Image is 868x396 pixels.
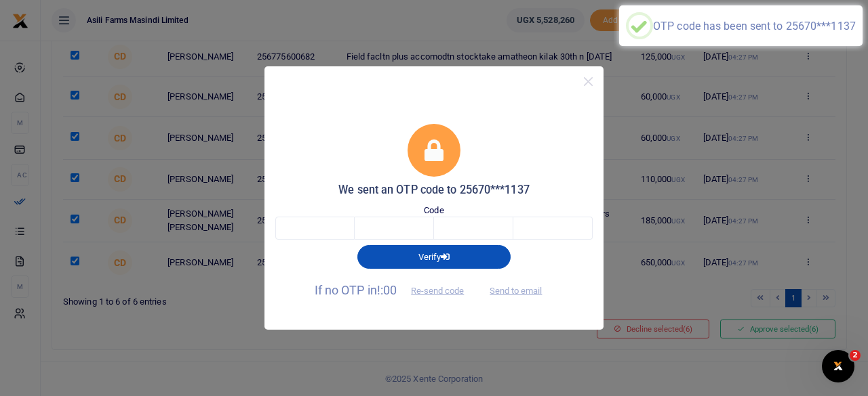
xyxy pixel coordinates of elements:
[275,183,593,197] h5: We sent an OTP code to 25670***1137
[653,20,856,32] div: OTP code has been sent to 25670***1137
[377,283,397,297] span: !:00
[315,283,476,297] span: If no OTP in
[850,350,861,361] span: 2
[357,245,511,268] button: Verify
[822,350,854,382] iframe: Intercom live chat
[578,72,598,91] button: Close
[424,204,443,217] label: Code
